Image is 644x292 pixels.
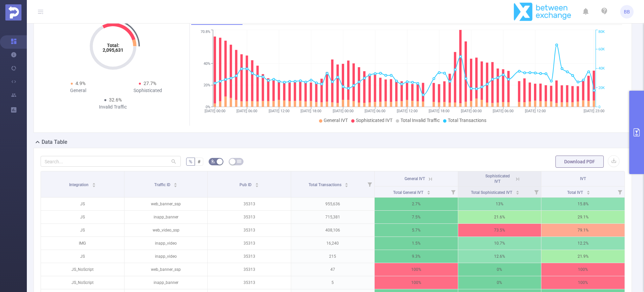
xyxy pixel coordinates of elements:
span: Total IVT [567,190,584,195]
tspan: 40K [598,67,605,71]
i: icon: caret-up [427,190,431,192]
tspan: 2,095,631 [103,47,123,53]
h2: Data Table [42,138,67,146]
span: Total Sophisticated IVT [471,190,513,195]
p: 408,106 [291,224,374,237]
span: Total General IVT [393,190,424,195]
i: icon: caret-up [255,182,259,184]
p: web_banner_ssp [124,198,208,210]
tspan: Total: [107,43,119,48]
p: 100% [375,263,458,276]
span: General IVT [405,176,425,181]
tspan: 20K [598,86,605,90]
p: 13% [458,198,541,210]
tspan: [DATE] 00:00 [461,109,481,113]
tspan: 60K [598,47,605,51]
span: Total Invalid Traffic [400,118,440,123]
tspan: [DATE] 12:00 [268,109,289,113]
tspan: [DATE] 00:00 [332,109,353,113]
i: icon: caret-down [345,184,348,186]
span: BB [624,5,630,18]
div: Sort [586,190,590,194]
p: 100% [375,276,458,289]
i: Filter menu [448,186,458,197]
tspan: 20% [204,83,210,87]
p: 100% [541,263,625,276]
tspan: 70.8% [201,30,210,34]
i: icon: caret-up [92,182,96,184]
div: Sophisticated [113,87,183,94]
p: 0% [458,276,541,289]
p: 35313 [208,250,291,263]
p: 10.7% [458,237,541,250]
p: 215 [291,250,374,263]
tspan: [DATE] 12:00 [525,109,545,113]
tspan: [DATE] 23:00 [584,109,604,113]
div: Sort [427,190,431,194]
span: IVT [580,176,586,181]
span: Total Transactions [309,182,342,187]
p: 21.9% [541,250,625,263]
p: 2.7% [375,198,458,210]
p: 35313 [208,237,291,250]
i: Filter menu [532,186,541,197]
p: web_banner_ssp [124,263,208,276]
p: 955,636 [291,198,374,210]
p: 9.3% [375,250,458,263]
span: 4.9% [75,81,86,86]
p: 21.6% [458,211,541,223]
p: 15.8% [541,198,625,210]
tspan: [DATE] 12:00 [396,109,417,113]
tspan: [DATE] 06:00 [365,109,385,113]
tspan: 40% [204,61,210,66]
p: 35313 [208,263,291,276]
i: icon: caret-up [345,182,348,184]
img: Protected Media [5,4,21,20]
i: icon: caret-down [516,192,520,194]
span: 32.6% [109,97,122,102]
span: General IVT [324,118,348,123]
tspan: 0 [598,105,600,109]
div: Sort [344,182,348,186]
i: icon: caret-up [587,190,590,192]
tspan: 80K [598,30,605,34]
p: 0% [458,263,541,276]
p: 100% [541,276,625,289]
p: 7.5% [375,211,458,223]
p: 79.1% [541,224,625,237]
span: Integration [69,182,90,187]
tspan: 0% [206,105,210,109]
span: 27.7% [144,81,156,86]
span: Pub ID [239,182,253,187]
span: # [198,159,201,164]
input: Search... [41,156,181,167]
p: JS [41,198,124,210]
p: 12.6% [458,250,541,263]
p: 12.2% [541,237,625,250]
p: 16,240 [291,237,374,250]
span: Total Transactions [448,118,486,123]
p: 5 [291,276,374,289]
p: 35313 [208,276,291,289]
i: Filter menu [615,186,625,197]
p: inapp_banner [124,276,208,289]
span: % [189,159,192,164]
tspan: [DATE] 18:00 [429,109,449,113]
p: JS [41,211,124,223]
p: 35313 [208,224,291,237]
i: icon: caret-down [587,192,590,194]
p: inapp_video [124,250,208,263]
div: Invalid Traffic [78,103,148,111]
div: Sort [173,182,177,186]
span: Traffic ID [154,182,171,187]
div: Sort [516,190,520,194]
div: Sort [255,182,259,186]
button: Download PDF [555,156,604,168]
tspan: [DATE] 00:00 [205,109,225,113]
p: web_video_ssp [124,224,208,237]
i: icon: caret-down [427,192,431,194]
i: icon: caret-up [174,182,177,184]
p: JS_NoScript [41,276,124,289]
p: 35313 [208,211,291,223]
i: icon: caret-up [516,190,520,192]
